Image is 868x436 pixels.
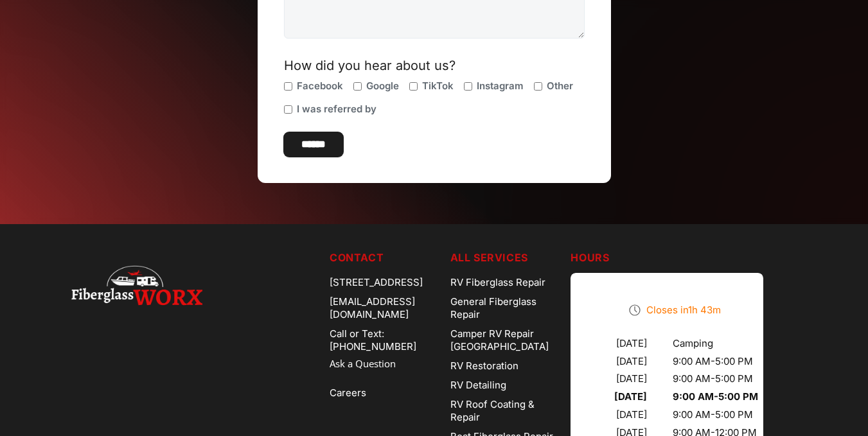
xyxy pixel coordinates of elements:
div: [STREET_ADDRESS] [330,273,440,292]
a: Call or Text: [PHONE_NUMBER] [330,324,440,356]
a: General Fiberglass Repair [450,292,561,324]
a: Careers [330,383,440,403]
a: RV Restoration [450,356,561,376]
span: Google [366,80,399,92]
input: I was referred by [284,105,292,114]
input: Google [353,82,362,91]
a: RV Fiberglass Repair [450,273,561,292]
div: How did you hear about us? [284,59,585,72]
span: Instagram [477,80,524,92]
span: Closes in [646,304,721,316]
div: 9:00 AM - 5:00 PM [673,372,758,385]
input: Instagram [464,82,472,91]
a: Ask a Question [330,356,440,371]
span: TikTok [422,80,454,92]
div: [DATE] [591,355,647,368]
div: [DATE] [591,408,647,421]
a: Camper RV Repair [GEOGRAPHIC_DATA] [450,324,561,356]
div: 9:00 AM - 5:00 PM [673,390,758,403]
a: RV Roof Coating & Repair [450,395,561,427]
div: 9:00 AM - 5:00 PM [673,355,758,368]
h5: ALL SERVICES [450,250,561,265]
div: [DATE] [591,337,647,350]
h5: Hours [571,250,797,265]
input: TikTok [409,82,418,91]
div: [EMAIL_ADDRESS][DOMAIN_NAME] [330,292,440,324]
a: RV Detailing [450,376,561,395]
input: Facebook [284,82,292,91]
span: Facebook [297,80,343,92]
time: 1h 43m [688,304,721,316]
div: Camping [673,337,758,350]
input: Other [534,82,542,91]
div: [DATE] [591,372,647,385]
div: [DATE] [591,390,647,403]
span: I was referred by [297,103,376,116]
h5: Contact [330,250,440,265]
div: 9:00 AM - 5:00 PM [673,408,758,421]
span: Other [547,80,573,92]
